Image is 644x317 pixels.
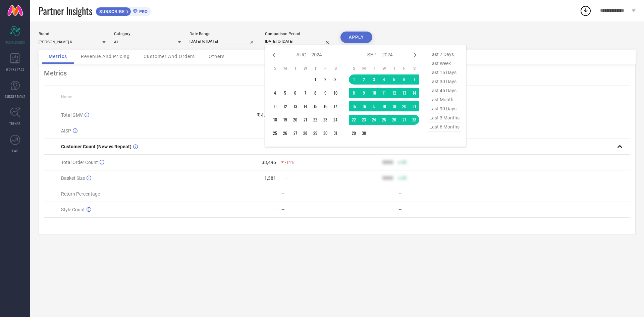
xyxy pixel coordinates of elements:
td: Thu Aug 01 2024 [310,74,320,85]
td: Sun Aug 11 2024 [270,101,280,111]
td: Fri Aug 16 2024 [320,101,330,111]
span: Total Order Count [61,160,98,165]
div: Date Range [190,32,257,36]
th: Monday [280,66,290,71]
span: Total GMV [61,112,83,118]
td: Fri Aug 23 2024 [320,115,330,125]
div: — [398,207,454,212]
td: Mon Sep 16 2024 [359,101,369,111]
th: Saturday [409,66,419,71]
td: Mon Sep 09 2024 [359,88,369,98]
td: Fri Sep 13 2024 [399,88,409,98]
input: Select date range [190,38,257,45]
td: Mon Aug 12 2024 [280,101,290,111]
th: Saturday [330,66,340,71]
td: Fri Aug 30 2024 [320,128,330,138]
span: SCORECARDS [5,40,25,45]
span: Customer And Orders [144,54,195,59]
td: Fri Sep 27 2024 [399,115,409,125]
td: Wed Sep 18 2024 [379,101,389,111]
td: Sun Aug 04 2024 [270,88,280,98]
td: Fri Aug 09 2024 [320,88,330,98]
span: -14% [285,160,294,165]
td: Wed Aug 14 2024 [300,101,310,111]
span: Metrics [49,54,67,59]
span: last 45 days [428,86,461,95]
td: Mon Aug 19 2024 [280,115,290,125]
span: last month [428,95,461,104]
th: Tuesday [290,66,300,71]
th: Sunday [349,66,359,71]
td: Sun Sep 22 2024 [349,115,359,125]
span: — [285,176,288,180]
span: WORKSPACE [6,67,24,72]
td: Sat Aug 24 2024 [330,115,340,125]
td: Thu Sep 12 2024 [389,88,399,98]
td: Wed Sep 04 2024 [379,74,389,85]
div: — [390,207,393,212]
td: Mon Aug 05 2024 [280,88,290,98]
div: — [273,191,276,197]
span: last 90 days [428,104,461,113]
td: Fri Aug 02 2024 [320,74,330,85]
div: — [390,191,393,197]
div: Next month [411,51,419,59]
div: Open download list [580,5,592,17]
td: Thu Sep 26 2024 [389,115,399,125]
td: Wed Sep 25 2024 [379,115,389,125]
td: Sat Sep 28 2024 [409,115,419,125]
div: — [398,192,454,196]
span: Name [61,95,72,99]
td: Sat Aug 03 2024 [330,74,340,85]
th: Wednesday [300,66,310,71]
span: Partner Insights [39,4,92,18]
div: Metrics [44,69,630,77]
span: SUBSCRIBE [96,9,126,14]
td: Sat Sep 21 2024 [409,101,419,111]
td: Sun Sep 08 2024 [349,88,359,98]
td: Wed Aug 28 2024 [300,128,310,138]
td: Thu Aug 08 2024 [310,88,320,98]
td: Tue Aug 13 2024 [290,101,300,111]
a: SUBSCRIBEPRO [96,5,151,16]
div: 1,381 [264,175,276,181]
td: Sun Aug 18 2024 [270,115,280,125]
span: Customer Count (New vs Repeat) [61,144,131,149]
span: SUGGESTIONS [5,94,25,99]
div: ₹ 4.62 Cr [257,112,276,118]
span: Basket Size [61,175,85,181]
td: Mon Aug 26 2024 [280,128,290,138]
span: 50 [402,160,407,165]
th: Sunday [270,66,280,71]
div: — [273,207,276,212]
td: Wed Sep 11 2024 [379,88,389,98]
div: Category [114,32,181,36]
span: TRENDS [9,121,21,126]
td: Sat Sep 14 2024 [409,88,419,98]
div: 33,496 [262,160,276,165]
td: Wed Aug 07 2024 [300,88,310,98]
span: 50 [402,176,407,180]
td: Mon Sep 30 2024 [359,128,369,138]
span: Style Count [61,207,85,212]
input: Select comparison period [265,38,332,45]
td: Sat Sep 07 2024 [409,74,419,85]
td: Sat Aug 10 2024 [330,88,340,98]
th: Friday [399,66,409,71]
span: last 15 days [428,68,461,77]
span: last 3 months [428,113,461,122]
td: Tue Sep 24 2024 [369,115,379,125]
th: Friday [320,66,330,71]
span: Revenue And Pricing [81,54,130,59]
th: Wednesday [379,66,389,71]
td: Tue Aug 27 2024 [290,128,300,138]
td: Sat Aug 31 2024 [330,128,340,138]
div: Comparison Period [265,32,332,36]
span: Others [209,54,225,59]
span: last 30 days [428,77,461,86]
span: Return Percentage [61,191,100,197]
td: Tue Sep 03 2024 [369,74,379,85]
button: APPLY [340,32,372,43]
td: Wed Aug 21 2024 [300,115,310,125]
span: PRO [138,9,148,14]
